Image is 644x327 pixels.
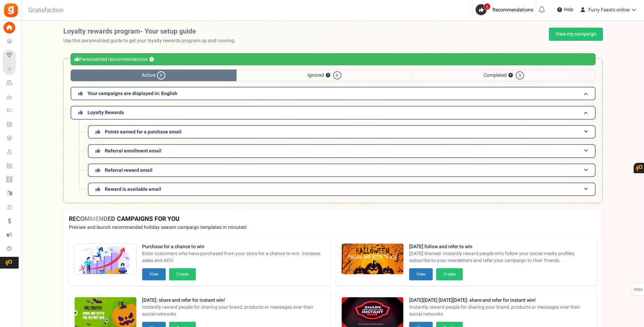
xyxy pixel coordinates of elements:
[409,268,433,280] button: View
[237,69,412,81] span: Ignored
[142,243,325,250] strong: Purchase for a chance to win
[63,28,241,35] h2: Loyalty rewards program- Your setup guide
[69,216,597,223] h4: RECOMMENDED CAMPAIGNS FOR YOU
[88,90,177,97] span: Your campaigns are displayed in: English
[71,69,237,81] span: Active
[436,268,463,280] button: Create
[409,250,592,264] span: [DATE] themed- Instantly reward people who follow your social media profiles, subscribe to your n...
[105,167,153,174] span: Referral reward email
[409,297,592,304] strong: [DATE][DATE] [DATE][DATE]: share and refer for instant win!
[105,128,182,136] span: Points earned for a purchase email
[75,244,136,275] img: Recommended Campaigns
[169,268,196,280] button: Create
[412,69,595,81] span: Completed
[142,250,325,264] span: Enter customers who have purchased from your store for a chance to win. Increase sales and AOV.
[588,6,629,13] span: Furry Feasts online
[149,57,154,62] button: ?
[409,304,592,318] span: Instantly reward people for sharing your brand, products or messages over their social networks
[409,243,592,250] strong: [DATE] follow and refer to win
[516,71,524,80] span: 5
[508,73,513,78] button: ?
[333,71,341,80] span: 0
[549,28,603,41] a: View my campaign
[326,73,330,78] button: ?
[562,6,573,13] span: Help
[142,304,325,318] span: Instantly reward people for sharing your brand, products or messages over their social networks
[484,3,490,10] span: 5
[142,268,166,280] button: View
[554,4,576,15] a: Help
[105,147,162,155] span: Referral enrollment email
[63,37,241,44] p: Use this personalized guide to get your loyalty rewards program up and running.
[105,186,161,193] span: Reward is available email
[88,109,124,116] span: Loyalty Rewards
[476,4,536,15] a: 5 Recommendations
[21,3,71,17] h3: Gratisfaction
[3,2,19,18] img: Gratisfaction
[69,224,597,231] p: Preview and launch recommended holiday season campaign templates in minutes!
[342,244,403,275] img: Recommended Campaigns
[633,283,643,296] span: FAQs
[157,71,165,80] span: 5
[493,6,533,13] span: Recommendations
[142,297,325,304] strong: [DATE]: share and refer for instant win!
[71,53,596,65] div: Personalized recommendations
